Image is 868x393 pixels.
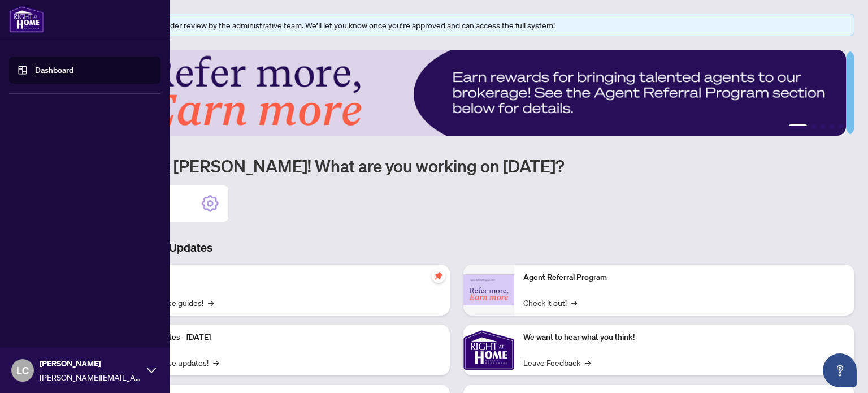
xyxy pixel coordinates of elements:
[40,371,141,383] span: [PERSON_NAME][EMAIL_ADDRESS][DOMAIN_NAME]
[16,362,29,378] span: LC
[523,331,845,344] p: We want to hear what you think!
[213,356,219,369] span: →
[523,356,591,369] a: Leave Feedback→
[432,269,445,283] span: pushpin
[821,124,825,129] button: 3
[523,296,577,309] a: Check it out!→
[463,274,514,305] img: Agent Referral Program
[35,65,73,75] a: Dashboard
[823,353,857,387] button: Open asap
[585,356,591,369] span: →
[9,6,44,33] img: logo
[79,19,847,31] div: Your profile is currently under review by the administrative team. We’ll let you know once you’re...
[59,240,854,256] h3: Brokerage & Industry Updates
[839,124,843,129] button: 5
[59,155,854,176] h1: Welcome back [PERSON_NAME]! What are you working on [DATE]?
[59,50,846,136] img: Slide 0
[119,271,441,284] p: Self-Help
[789,124,807,129] button: 1
[830,124,834,129] button: 4
[119,331,441,344] p: Platform Updates - [DATE]
[523,271,845,284] p: Agent Referral Program
[208,296,214,309] span: →
[40,357,141,370] span: [PERSON_NAME]
[463,325,514,375] img: We want to hear what you think!
[571,296,577,309] span: →
[811,124,816,129] button: 2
